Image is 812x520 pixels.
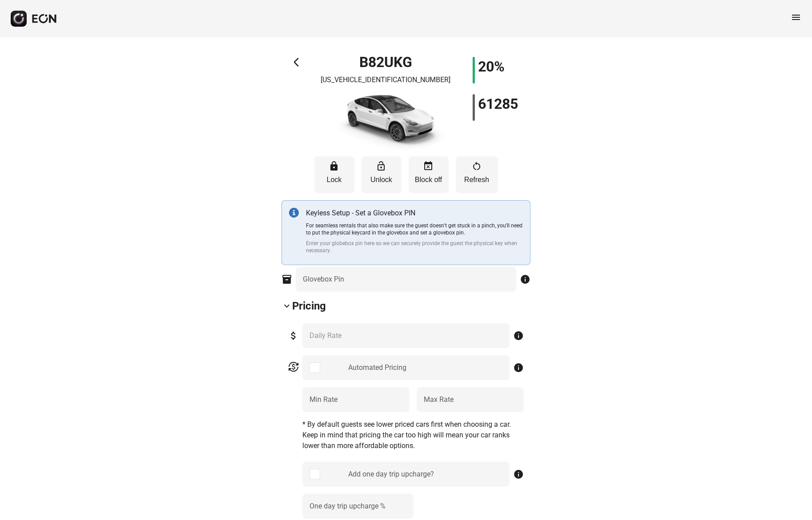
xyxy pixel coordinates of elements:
[281,274,292,285] span: inventory_2
[294,57,305,67] span: arrow_back_ios
[471,161,482,171] span: restart_alt
[413,175,444,185] p: Block off
[288,330,299,341] span: attach_money
[520,274,531,285] span: info
[376,161,387,171] span: lock_open
[314,156,354,193] button: Lock
[366,175,397,185] p: Unlock
[321,75,451,85] p: [US_VEHICLE_IDENTIFICATION_NUMBER]
[424,394,454,405] label: Max Rate
[478,61,505,72] h1: 20%
[324,89,448,151] img: car
[303,274,344,285] label: Glovebox Pin
[409,156,449,193] button: Block off
[306,240,523,254] p: Enter your globebox pin here so we can securely provide the guest the physical key when necessary.
[460,175,494,185] p: Refresh
[513,330,524,341] span: info
[310,501,386,512] label: One day trip upcharge %
[456,156,498,193] button: Refresh
[319,175,350,185] p: Lock
[306,208,523,218] p: Keyless Setup - Set a Glovebox PIN
[348,362,406,373] div: Automated Pricing
[329,161,340,171] span: lock
[302,419,524,451] p: * By default guests see lower priced cars first when choosing a car. Keep in mind that pricing th...
[362,156,402,193] button: Unlock
[359,57,412,67] h1: B82UKG
[423,161,434,171] span: event_busy
[310,394,338,405] label: Min Rate
[289,208,299,218] img: info
[513,469,524,480] span: info
[292,299,326,313] h2: Pricing
[348,469,434,480] div: Add one day trip upcharge?
[478,99,519,109] h1: 61285
[281,301,292,311] span: keyboard_arrow_down
[288,361,299,372] span: currency_exchange
[791,12,801,23] span: menu
[306,222,523,236] p: For seamless rentals that also make sure the guest doesn’t get stuck in a pinch, you’ll need to p...
[513,362,524,373] span: info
